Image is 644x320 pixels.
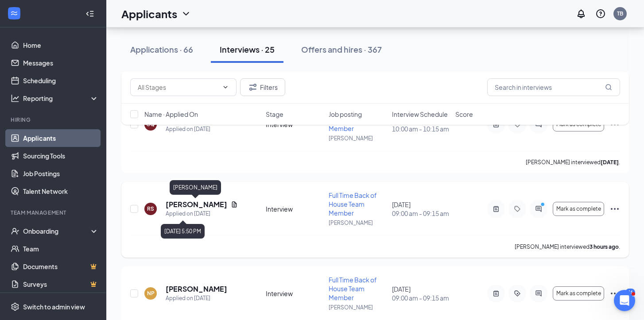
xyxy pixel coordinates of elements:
div: Offers and hires · 367 [301,44,382,55]
div: Interviews · 25 [220,44,275,55]
div: Applied on [DATE] [166,294,227,303]
a: Team [23,240,99,258]
svg: MagnifyingGlass [605,84,612,91]
p: [PERSON_NAME] [329,219,387,227]
svg: ActiveChat [533,205,544,212]
svg: Analysis [11,94,19,103]
div: Interview [266,204,324,213]
span: Full Time Back of House Team Member [329,191,377,217]
a: DocumentsCrown [23,258,99,275]
a: Job Postings [23,165,99,182]
svg: QuestionInfo [595,8,606,19]
a: Scheduling [23,72,99,89]
p: [PERSON_NAME] interviewed . [526,158,620,166]
svg: ActiveTag [512,290,523,297]
p: [PERSON_NAME] interviewed . [515,243,620,251]
div: 46 [625,289,635,296]
input: Search in interviews [487,78,620,96]
div: RS [147,205,154,212]
div: [DATE] [392,285,450,302]
div: NP [147,289,155,297]
div: Applied on [DATE] [166,209,238,218]
span: Mark as complete [556,206,601,212]
span: 09:00 am - 09:15 am [392,293,450,302]
svg: ActiveChat [533,290,544,297]
a: Applicants [23,129,99,147]
svg: ChevronDown [222,84,229,91]
svg: Settings [11,302,19,311]
span: Full Time Back of House Team Member [329,276,377,301]
h5: [PERSON_NAME] [166,200,227,209]
div: [PERSON_NAME] [170,180,221,195]
svg: PrimaryDot [539,202,549,209]
svg: WorkstreamLogo [10,9,19,18]
svg: Notifications [576,8,586,19]
iframe: Intercom live chat [614,290,635,311]
div: Reporting [23,94,99,103]
b: 3 hours ago [590,243,619,250]
svg: Filter [248,82,258,93]
svg: ChevronDown [181,8,191,19]
div: Hiring [11,116,97,123]
svg: Ellipses [609,288,620,299]
svg: Document [231,201,238,208]
a: Talent Network [23,182,99,200]
div: Onboarding [23,227,91,235]
div: Team Management [11,209,97,216]
svg: UserCheck [11,227,19,235]
div: Interview [266,289,324,298]
svg: ActiveNote [491,205,501,212]
span: Name · Applied On [144,110,198,119]
svg: ActiveNote [491,290,501,297]
div: Switch to admin view [23,302,85,311]
a: SurveysCrown [23,275,99,293]
svg: Tag [512,205,523,212]
input: All Stages [138,82,218,92]
div: [DATE] 5:50 PM [161,224,205,239]
span: Mark as complete [556,290,601,297]
a: Home [23,36,99,54]
h5: [PERSON_NAME] [166,284,227,294]
button: Mark as complete [553,286,604,301]
h1: Applicants [121,6,177,21]
div: TB [617,10,623,17]
span: Interview Schedule [392,110,448,119]
p: [PERSON_NAME] [329,304,387,311]
span: Stage [266,110,283,119]
span: Job posting [329,110,362,119]
span: Score [455,110,473,119]
b: [DATE] [601,159,619,166]
a: Sourcing Tools [23,147,99,165]
button: Mark as complete [553,202,604,216]
div: [DATE] [392,200,450,218]
div: Applications · 66 [130,44,193,55]
p: [PERSON_NAME] [329,135,387,142]
svg: Collapse [85,9,94,18]
a: Messages [23,54,99,72]
span: 09:00 am - 09:15 am [392,209,450,218]
button: Filter Filters [240,78,285,96]
svg: Ellipses [609,204,620,214]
